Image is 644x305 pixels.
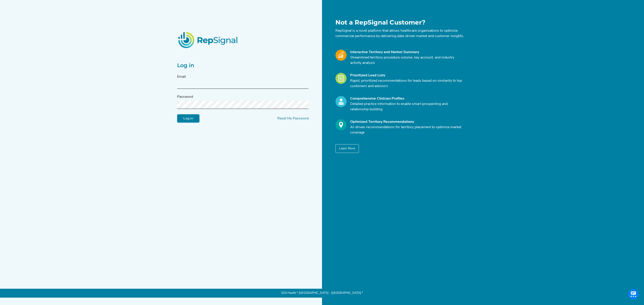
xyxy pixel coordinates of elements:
[350,96,464,101] div: Comprehensive Clinician Profiles
[350,125,464,135] p: AI-driven recommendations for territory placement to optimize market coverage
[335,119,347,130] img: Optimize_Icon.261f85db.svg
[335,144,359,153] button: Learn More
[277,117,309,120] a: Reset My Password
[335,96,347,107] img: Profile_Icon.739e2aba.svg
[350,119,464,125] div: Optimized Territory Recommendations
[350,73,464,78] div: Prioritized Lead Lists
[350,55,464,66] p: Streamlined territory procedure volume, key account, and industry activity analysis
[335,50,347,61] img: Market_Icon.a700a4ad.svg
[173,27,244,53] img: RepSignalLogo.20539ed3.png
[177,94,193,100] label: Password
[177,62,309,69] h2: Log in
[177,289,467,298] p: S2N Health * [GEOGRAPHIC_DATA] - [GEOGRAPHIC_DATA] *
[350,50,464,55] div: Interactive Territory and Market Summary
[335,19,464,26] h1: Not a RepSignal Customer?
[350,78,464,89] p: Rapid, prioritized recommendations for leads based on similarity to top customers and advisors
[335,73,347,84] img: Leads_Icon.28e8c528.svg
[335,28,464,39] p: RepSignal is a novel platform that allows healthcare organizations to optimize commercial perform...
[350,101,464,112] p: Detailed practice information to enable smart prospecting and relationship building
[177,74,186,79] label: Email
[177,114,199,123] input: Log in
